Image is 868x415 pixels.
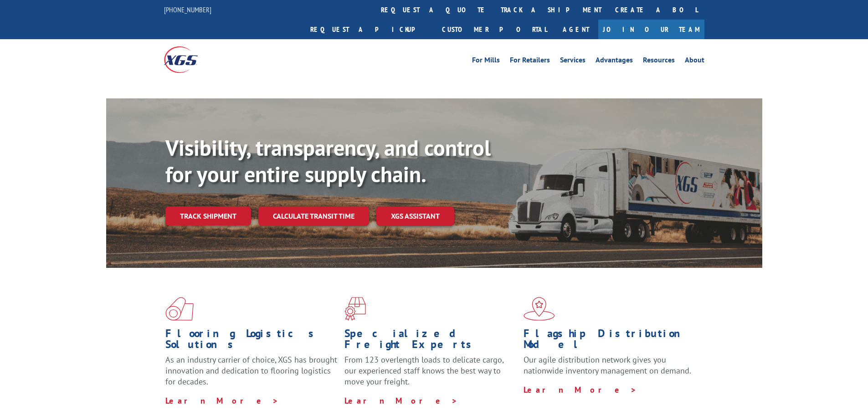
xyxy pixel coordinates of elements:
[560,56,586,67] a: Services
[303,20,435,39] a: Request a pickup
[685,56,704,67] a: About
[344,395,458,406] a: Learn More >
[472,56,500,67] a: For Mills
[643,56,675,67] a: Resources
[596,56,633,67] a: Advantages
[524,297,555,321] img: xgs-icon-flagship-distribution-model-red
[524,328,696,354] h1: Flagship Distribution Model
[165,133,491,188] b: Visibility, transparency, and control for your entire supply chain.
[435,20,554,39] a: Customer Portal
[598,20,704,39] a: Join Our Team
[344,328,517,354] h1: Specialized Freight Experts
[258,206,369,226] a: Calculate transit time
[344,297,366,321] img: xgs-icon-focused-on-flooring-red
[510,56,550,67] a: For Retailers
[165,395,279,406] a: Learn More >
[344,354,517,395] p: From 123 overlength loads to delicate cargo, our experienced staff knows the best way to move you...
[165,328,338,354] h1: Flooring Logistics Solutions
[524,354,691,376] span: Our agile distribution network gives you nationwide inventory management on demand.
[376,206,454,226] a: XGS ASSISTANT
[164,5,211,14] a: [PHONE_NUMBER]
[165,206,251,225] a: Track shipment
[524,384,637,395] a: Learn More >
[554,20,598,39] a: Agent
[165,354,337,387] span: As an industry carrier of choice, XGS has brought innovation and dedication to flooring logistics...
[165,297,194,321] img: xgs-icon-total-supply-chain-intelligence-red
